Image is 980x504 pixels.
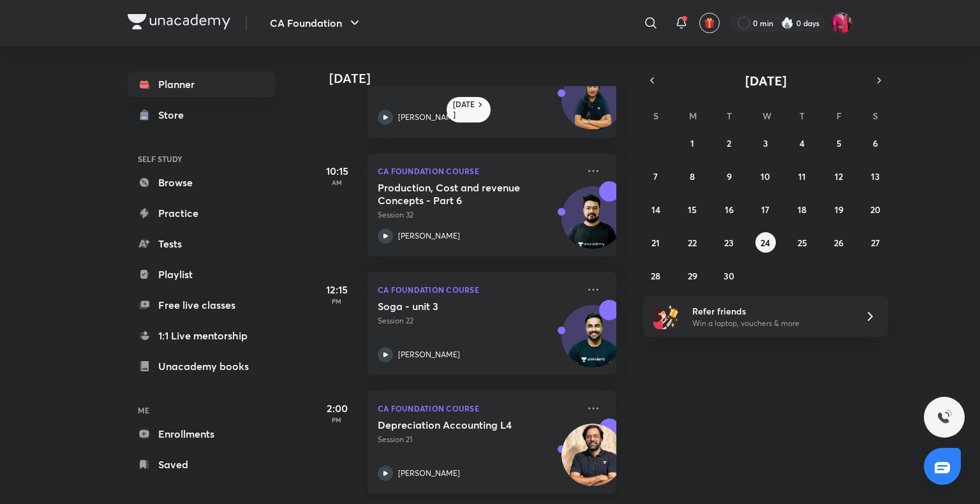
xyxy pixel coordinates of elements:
p: [PERSON_NAME] [398,349,460,360]
abbr: September 7, 2025 [653,170,658,182]
button: avatar [699,13,720,33]
button: September 6, 2025 [865,133,886,153]
p: Session 21 [378,434,578,445]
p: [PERSON_NAME] [398,230,460,242]
button: September 15, 2025 [682,199,702,219]
button: September 2, 2025 [719,133,739,153]
h5: Production, Cost and revenue Concepts - Part 6 [378,181,537,207]
button: September 21, 2025 [646,232,666,253]
button: September 28, 2025 [646,265,666,286]
abbr: September 8, 2025 [690,170,695,182]
button: September 11, 2025 [792,166,812,186]
abbr: September 1, 2025 [690,137,694,149]
a: 1:1 Live mentorship [128,323,276,348]
h5: 12:15 [311,282,362,297]
p: [PERSON_NAME] [398,468,460,479]
abbr: September 10, 2025 [761,170,770,182]
p: [PERSON_NAME] [398,112,460,123]
p: Win a laptop, vouchers & more [692,318,849,329]
p: AM [311,179,362,186]
a: Tests [128,231,276,256]
h5: Soga - unit 3 [378,300,537,313]
p: CA Foundation Course [378,163,578,179]
abbr: September 12, 2025 [835,170,843,182]
abbr: Wednesday [762,110,771,122]
abbr: September 27, 2025 [871,237,880,249]
h6: Refer friends [692,304,849,318]
button: September 1, 2025 [682,133,702,153]
abbr: September 30, 2025 [724,270,734,282]
abbr: Tuesday [727,110,732,122]
button: September 26, 2025 [829,232,849,253]
abbr: September 26, 2025 [834,237,843,249]
a: Enrollments [128,421,276,447]
abbr: September 22, 2025 [688,237,697,249]
abbr: September 20, 2025 [870,204,880,216]
p: CA Foundation Course [378,401,578,416]
img: streak [781,17,794,29]
h6: SELF STUDY [128,148,276,170]
abbr: September 3, 2025 [763,137,768,149]
a: Browse [128,170,276,195]
abbr: September 24, 2025 [761,237,770,249]
abbr: September 14, 2025 [651,204,660,216]
img: Avatar [562,312,623,373]
img: Avatar [562,75,623,136]
button: September 30, 2025 [719,265,739,286]
abbr: September 4, 2025 [799,137,805,149]
abbr: Saturday [873,110,878,122]
p: PM [311,416,362,424]
abbr: Monday [689,110,697,122]
abbr: September 25, 2025 [798,237,807,249]
abbr: September 6, 2025 [873,137,878,149]
button: September 9, 2025 [719,166,739,186]
button: September 14, 2025 [646,199,666,219]
abbr: September 5, 2025 [836,137,842,149]
button: September 27, 2025 [865,232,886,253]
img: referral [653,304,679,329]
a: Saved [128,452,276,477]
img: ttu [937,410,952,425]
button: CA Foundation [262,10,370,36]
button: September 16, 2025 [719,199,739,219]
h5: 2:00 [311,401,362,416]
button: September 3, 2025 [755,133,776,153]
p: Session 22 [378,315,578,327]
button: September 8, 2025 [682,166,702,186]
button: September 17, 2025 [755,199,776,219]
a: Unacademy books [128,353,276,379]
h5: Depreciation Accounting L4 [378,419,537,431]
abbr: September 23, 2025 [724,237,734,249]
span: [DATE] [745,72,787,89]
a: Store [128,102,276,128]
abbr: Thursday [799,110,805,122]
abbr: September 21, 2025 [651,237,660,249]
p: CA Foundation Course [378,282,578,297]
h6: ME [128,399,276,421]
div: Store [158,107,191,122]
button: September 29, 2025 [682,265,702,286]
a: Planner [128,71,276,97]
abbr: Sunday [653,110,658,122]
h5: 10:15 [311,163,362,179]
button: [DATE] [661,71,870,89]
button: September 25, 2025 [792,232,812,253]
abbr: September 13, 2025 [871,170,880,182]
abbr: September 28, 2025 [651,270,660,282]
button: September 4, 2025 [792,133,812,153]
button: September 23, 2025 [719,232,739,253]
abbr: September 11, 2025 [798,170,806,182]
a: Practice [128,200,276,226]
button: September 22, 2025 [682,232,702,253]
a: Company Logo [128,14,230,33]
h4: [DATE] [329,71,629,86]
button: September 24, 2025 [755,232,776,253]
img: Company Logo [128,14,230,29]
abbr: September 17, 2025 [761,204,769,216]
button: September 10, 2025 [755,166,776,186]
a: Free live classes [128,292,276,318]
button: September 19, 2025 [829,199,849,219]
abbr: September 9, 2025 [727,170,732,182]
button: September 5, 2025 [829,133,849,153]
h6: [DATE] [453,100,475,120]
